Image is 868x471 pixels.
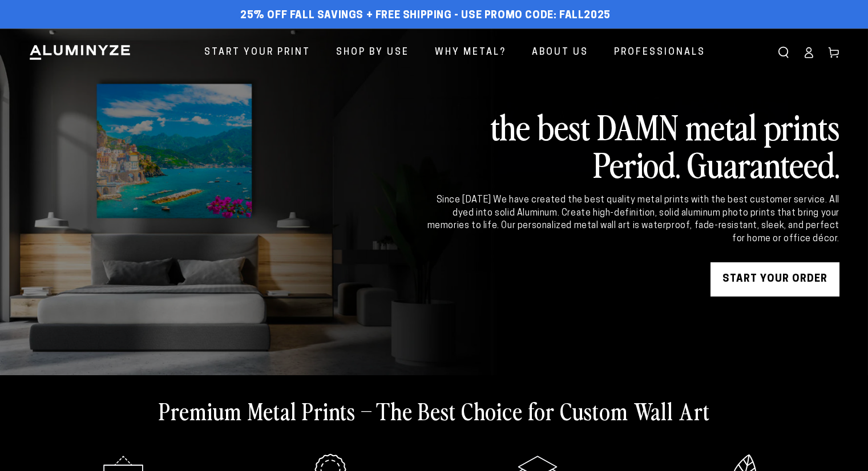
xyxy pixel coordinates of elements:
[523,38,597,68] a: About Us
[328,38,418,68] a: Shop By Use
[605,38,714,68] a: Professionals
[196,38,319,68] a: Start Your Print
[710,262,839,297] a: START YOUR Order
[159,396,710,425] h2: Premium Metal Prints – The Best Choice for Custom Wall Art
[614,44,705,61] span: Professionals
[425,107,839,182] h2: the best DAMN metal prints Period. Guaranteed.
[435,44,506,61] span: Why Metal?
[336,44,409,61] span: Shop By Use
[204,44,310,61] span: Start Your Print
[771,40,796,65] summary: Search our site
[532,44,588,61] span: About Us
[240,10,611,22] span: 25% off FALL Savings + Free Shipping - Use Promo Code: FALL2025
[425,194,839,245] div: Since [DATE] We have created the best quality metal prints with the best customer service. All dy...
[426,38,515,68] a: Why Metal?
[29,44,131,61] img: Aluminyze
